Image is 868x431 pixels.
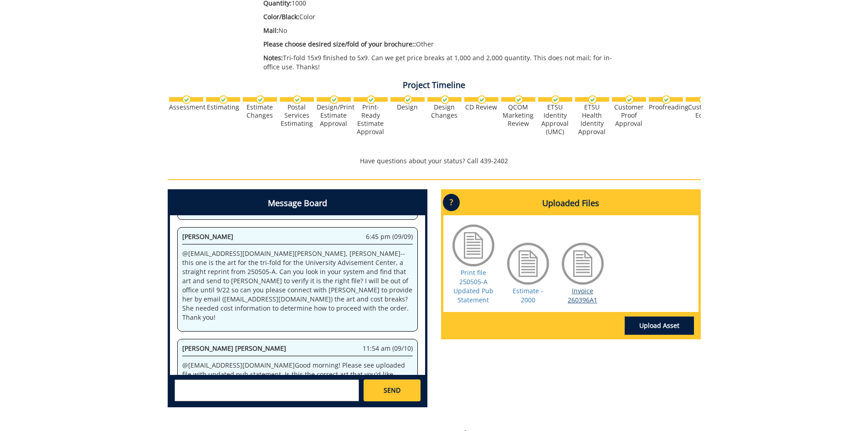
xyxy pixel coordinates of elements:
div: Design [390,103,425,111]
img: checkmark [293,95,302,104]
div: Proofreading [649,103,683,111]
div: Estimating [206,103,240,111]
img: checkmark [441,95,449,104]
img: checkmark [219,95,228,104]
span: 6:45 pm (09/09) [366,232,413,241]
span: [PERSON_NAME] [PERSON_NAME] [182,344,286,353]
a: SEND [364,379,420,401]
span: Mail: [263,26,278,35]
span: SEND [384,386,401,395]
p: ? [443,194,460,211]
a: Estimate - 2000 [513,286,543,304]
img: checkmark [256,95,265,104]
div: ETSU Identity Approval (UMC) [538,103,572,136]
div: Assessment [169,103,203,111]
h4: Message Board [170,192,425,215]
img: checkmark [514,95,523,104]
img: checkmark [478,95,486,104]
img: checkmark [182,95,191,104]
div: QCOM Marketing Review [501,103,535,128]
div: CD Review [464,103,498,111]
div: ETSU Health Identity Approval [575,103,609,136]
div: Customer Proof Approval [612,103,646,128]
p: Color [263,12,620,21]
img: checkmark [404,95,412,104]
div: Customer Edits [686,103,720,119]
p: @ [EMAIL_ADDRESS][DOMAIN_NAME] Good morning! Please see uploaded file with updated pub statement.... [182,361,413,388]
p: @ [EMAIL_ADDRESS][DOMAIN_NAME] [PERSON_NAME], [PERSON_NAME]--this one is the art for the tri-fold... [182,249,413,322]
img: checkmark [330,95,339,104]
span: Please choose desired size/fold of your brochure:: [263,40,416,48]
p: No [263,26,620,35]
span: Color/Black: [263,12,299,21]
h4: Uploaded Files [443,192,699,215]
p: Tri-fold 15x9 finished to 5x9. Can we get price breaks at 1,000 and 2,000 quantity. This does not... [263,53,620,72]
img: checkmark [662,95,671,104]
span: 11:54 am (09/10) [363,344,413,353]
a: Print file 250505-A Updated Pub Statement [453,268,493,304]
p: Have questions about your status? Call 439-2402 [168,156,701,166]
a: Invoice 260396A1 [568,286,597,304]
a: Upload Asset [625,317,694,335]
div: Design/Print Estimate Approval [317,103,351,128]
span: Notes: [263,53,283,62]
div: Print-Ready Estimate Approval [354,103,388,136]
textarea: messageToSend [175,379,359,401]
h4: Project Timeline [168,81,701,90]
img: checkmark [367,95,375,104]
img: checkmark [625,95,634,104]
div: Postal Services Estimating [280,103,314,128]
img: checkmark [588,95,597,104]
span: [PERSON_NAME] [182,232,233,241]
p: Other [263,40,620,49]
div: Estimate Changes [243,103,277,119]
img: checkmark [699,95,708,104]
img: checkmark [551,95,560,104]
div: Design Changes [427,103,462,119]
